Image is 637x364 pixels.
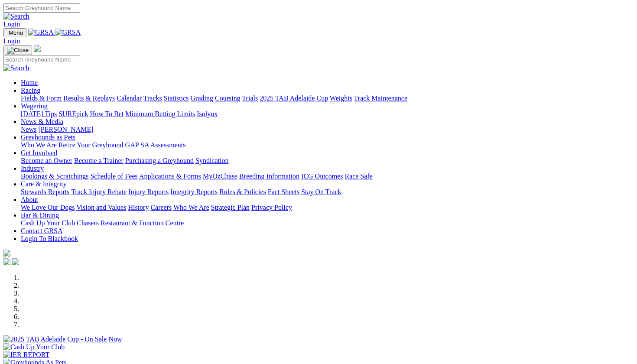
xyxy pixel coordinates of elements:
div: Industry [21,172,634,180]
a: Grading [191,94,213,102]
a: Become an Owner [21,157,72,164]
a: About [21,196,38,203]
a: News [21,126,36,133]
a: ICG Outcomes [301,172,343,180]
input: Search [3,55,80,64]
a: Login To Blackbook [21,235,78,242]
a: GAP SA Assessments [125,141,186,149]
a: Stewards Reports [21,188,69,195]
a: Isolynx [197,110,218,117]
button: Toggle navigation [3,28,26,37]
a: News & Media [21,118,63,125]
a: Privacy Policy [251,204,292,211]
div: Racing [21,94,634,102]
input: Search [3,3,80,13]
a: Race Safe [344,172,372,180]
a: Get Involved [21,149,57,156]
a: Stay On Track [301,188,341,195]
a: Syndication [195,157,228,164]
img: Close [7,47,29,54]
a: Results & Replays [63,94,115,102]
a: How To Bet [90,110,124,117]
a: Fact Sheets [268,188,299,195]
img: twitter.svg [12,258,19,265]
a: Wagering [21,102,48,110]
a: Injury Reports [128,188,169,195]
div: Bar & Dining [21,219,634,227]
img: GRSA [28,29,54,36]
img: logo-grsa-white.png [34,45,41,52]
a: Tracks [143,94,162,102]
a: Track Injury Rebate [71,188,127,195]
a: Breeding Information [239,172,299,180]
a: Login [3,20,20,28]
div: Wagering [21,110,634,118]
a: Home [21,79,38,86]
a: Contact GRSA [21,227,62,234]
a: Purchasing a Greyhound [125,157,194,164]
a: Greyhounds as Pets [21,133,75,141]
a: Rules & Policies [219,188,266,195]
a: Chasers Restaurant & Function Centre [77,219,184,227]
a: [PERSON_NAME] [38,126,93,133]
img: logo-grsa-white.png [3,250,10,257]
a: Minimum Betting Limits [125,110,195,117]
img: 2025 TAB Adelaide Cup - On Sale Now [3,335,122,343]
a: Track Maintenance [354,94,407,102]
a: Fields & Form [21,94,62,102]
a: We Love Our Dogs [21,204,75,211]
a: Become a Trainer [74,157,123,164]
a: Bookings & Scratchings [21,172,88,180]
a: Integrity Reports [170,188,218,195]
a: Careers [150,204,172,211]
a: Industry [21,165,44,172]
div: News & Media [21,126,634,133]
img: Cash Up Your Club [3,343,65,351]
a: Cash Up Your Club [21,219,75,227]
img: Search [3,13,29,20]
a: Care & Integrity [21,180,67,188]
img: GRSA [55,29,81,36]
a: SUREpick [58,110,88,117]
a: 2025 TAB Adelaide Cup [260,94,328,102]
img: facebook.svg [3,258,10,265]
a: Applications & Forms [139,172,201,180]
div: Greyhounds as Pets [21,141,634,149]
a: Vision and Values [76,204,126,211]
a: Who We Are [21,141,57,149]
a: Who We Are [173,204,209,211]
div: Get Involved [21,157,634,165]
div: About [21,204,634,211]
a: Login [3,37,20,45]
a: Trials [242,94,258,102]
a: Weights [330,94,352,102]
button: Toggle navigation [3,45,32,55]
a: Statistics [164,94,189,102]
a: Retire Your Greyhound [58,141,123,149]
a: Coursing [215,94,240,102]
a: [DATE] Tips [21,110,57,117]
img: IER REPORT [3,351,49,359]
img: Search [3,64,29,72]
a: Calendar [117,94,142,102]
a: Schedule of Fees [90,172,137,180]
div: Care & Integrity [21,188,634,196]
a: MyOzChase [203,172,237,180]
a: Strategic Plan [211,204,250,211]
a: Bar & Dining [21,211,59,219]
a: Racing [21,87,40,94]
span: Menu [9,29,23,36]
a: History [128,204,149,211]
